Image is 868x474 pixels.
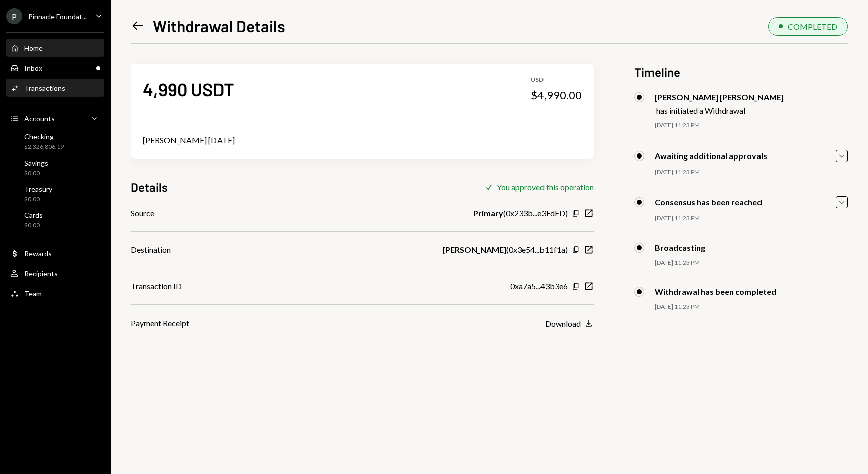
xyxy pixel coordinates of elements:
[497,182,594,192] div: You approved this operation
[143,78,234,100] div: 4,990 USDT
[24,114,55,123] div: Accounts
[473,207,568,219] div: ( 0x233b...e3FdED )
[24,269,58,278] div: Recipients
[655,151,767,161] div: Awaiting additional approvals
[6,155,104,180] a: Savings$0.00
[6,8,22,24] div: P
[131,207,154,219] div: Source
[531,76,582,84] div: USD
[131,244,171,256] div: Destination
[131,280,182,292] div: Transaction ID
[6,39,104,57] a: Home
[24,249,52,258] div: Rewards
[24,132,64,141] div: Checking
[24,221,43,230] div: $0.00
[6,208,104,232] a: Cards$0.00
[6,284,104,302] a: Team
[6,129,104,153] a: Checking$2,326,806.19
[655,287,776,296] div: Withdrawal has been completed
[510,280,568,292] div: 0xa7a5...43b3e6
[6,109,104,127] a: Accounts
[443,244,506,256] b: [PERSON_NAME]
[655,121,848,130] div: [DATE] 11:23 PM
[24,84,65,92] div: Transactions
[545,318,594,329] button: Download
[655,243,705,252] div: Broadcasting
[655,259,848,267] div: [DATE] 11:23 PM
[656,106,784,115] div: has initiated a Withdrawal
[655,197,762,207] div: Consensus has been reached
[24,195,52,204] div: $0.00
[24,211,43,219] div: Cards
[24,44,43,52] div: Home
[655,168,848,177] div: [DATE] 11:23 PM
[6,244,104,262] a: Rewards
[131,317,189,329] div: Payment Receipt
[634,64,848,80] h3: Timeline
[24,185,52,193] div: Treasury
[473,207,503,219] b: Primary
[6,59,104,77] a: Inbox
[24,143,64,151] div: $2,326,806.19
[443,244,568,256] div: ( 0x3e54...b11f1a )
[153,16,285,36] h1: Withdrawal Details
[24,64,42,72] div: Inbox
[655,92,784,102] div: [PERSON_NAME] [PERSON_NAME]
[545,319,581,328] div: Download
[24,169,48,178] div: $0.00
[531,88,582,102] div: $4,990.00
[131,179,168,195] h3: Details
[655,303,848,311] div: [DATE] 11:23 PM
[28,12,87,21] div: Pinnacle Foundat...
[24,289,42,298] div: Team
[6,264,104,282] a: Recipients
[6,182,104,206] a: Treasury$0.00
[143,134,582,146] div: [PERSON_NAME] [DATE]
[6,79,104,97] a: Transactions
[24,159,48,167] div: Savings
[655,214,848,223] div: [DATE] 11:23 PM
[788,22,837,31] div: COMPLETED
